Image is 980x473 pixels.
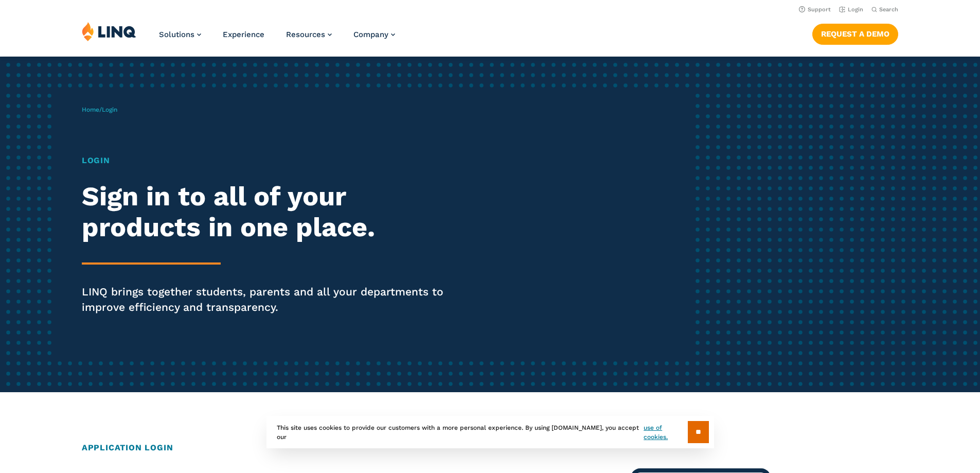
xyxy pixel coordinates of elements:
a: Home [82,106,99,113]
img: LINQ | K‑12 Software [82,22,136,41]
a: Support [799,6,831,13]
h2: Sign in to all of your products in one place. [82,181,459,243]
a: Solutions [159,30,201,39]
span: Resources [286,30,325,39]
div: This site uses cookies to provide our customers with a more personal experience. By using [DOMAIN... [266,416,714,448]
span: Company [353,30,388,39]
p: LINQ brings together students, parents and all your departments to improve efficiency and transpa... [82,284,459,315]
span: Search [879,6,898,13]
a: use of cookies. [644,423,687,442]
span: / [82,106,117,113]
a: Request a Demo [812,24,898,44]
a: Company [353,30,395,39]
a: Resources [286,30,332,39]
button: Open Search Bar [871,6,898,13]
nav: Primary Navigation [159,22,395,56]
a: Login [839,6,863,13]
span: Login [102,106,117,113]
nav: Button Navigation [812,22,898,44]
a: Experience [223,30,264,39]
span: Solutions [159,30,194,39]
h1: Login [82,154,459,167]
